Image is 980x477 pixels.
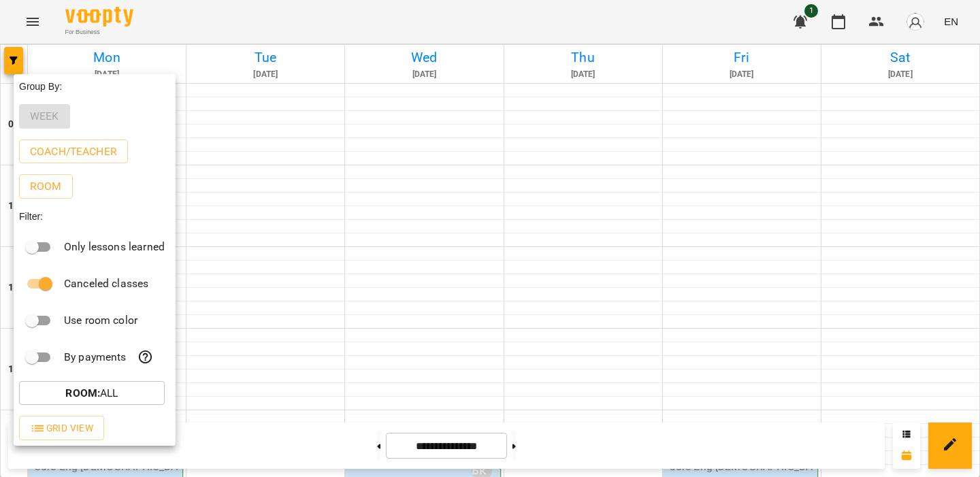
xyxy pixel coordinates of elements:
[30,178,62,195] p: Room
[64,276,148,292] p: Canceled classes
[64,349,127,365] p: By payments
[65,386,100,399] b: Room :
[19,174,73,199] button: Room
[64,312,137,329] p: Use room color
[30,420,93,436] span: Grid View
[30,144,117,160] p: Coach/Teacher
[19,416,104,440] button: Grid View
[64,239,165,255] p: Only lessons learned
[14,204,176,229] div: Filter:
[19,381,165,406] button: Room:All
[14,74,176,99] div: Group By:
[65,385,118,401] p: All
[19,139,128,164] button: Coach/Teacher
